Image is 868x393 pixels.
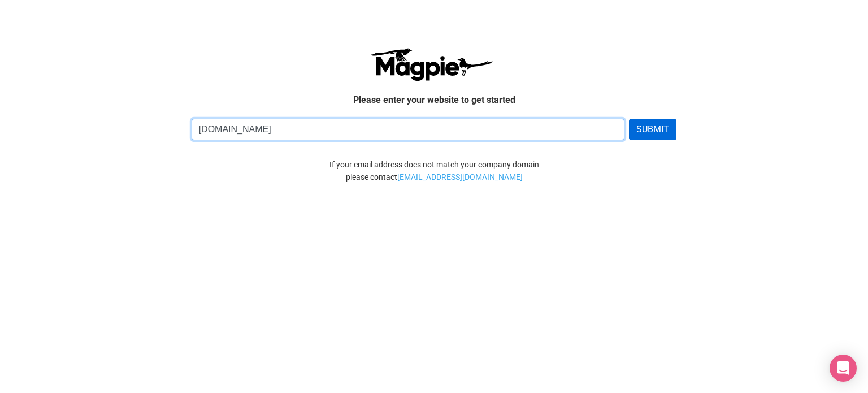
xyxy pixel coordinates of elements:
p: Please enter your website to get started [118,93,750,107]
a: [EMAIL_ADDRESS][DOMAIN_NAME] [397,171,523,183]
div: please contact [109,171,759,183]
input: Enter company website [192,119,625,140]
button: SUBMIT [629,119,676,140]
img: logo-ab69f6fb50320c5b225c76a69d11143b.png [367,47,494,81]
div: Open Intercom Messenger [830,355,857,382]
div: If your email address does not match your company domain [109,158,759,171]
